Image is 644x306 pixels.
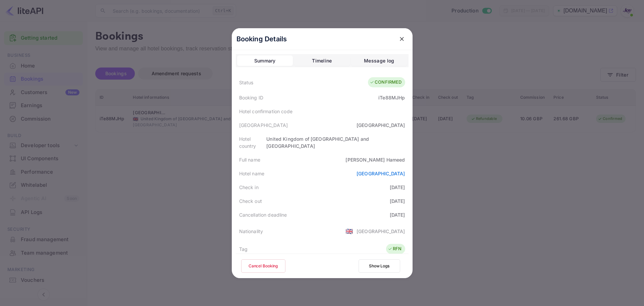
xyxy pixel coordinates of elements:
div: Booking ID [239,94,264,101]
div: Message log [364,57,394,65]
div: Summary [254,57,276,65]
div: Hotel confirmation code [239,108,292,115]
div: Hotel country [239,135,267,149]
div: RFN [388,246,401,252]
div: Tag [239,246,248,253]
div: Cancellation deadline [239,211,287,218]
p: Booking Details [236,34,287,44]
div: [DATE] [390,184,405,191]
div: Check in [239,184,259,191]
div: Nationality [239,228,263,235]
button: close [396,33,408,45]
div: [DATE] [390,198,405,205]
div: Status [239,79,254,86]
div: iTe88MJHp [378,94,405,101]
div: [PERSON_NAME] Hameed [345,156,405,163]
button: Cancel Booking [241,259,285,273]
div: Check out [239,198,262,205]
button: Show Logs [359,259,400,273]
div: Full name [239,156,260,163]
div: [GEOGRAPHIC_DATA] [357,122,405,129]
div: United Kingdom of [GEOGRAPHIC_DATA] and [GEOGRAPHIC_DATA] [266,135,405,149]
button: Timeline [294,55,350,66]
button: Message log [351,55,407,66]
a: [GEOGRAPHIC_DATA] [357,171,405,176]
div: CONFIRMED [370,79,401,86]
div: Hotel name [239,170,265,177]
div: [GEOGRAPHIC_DATA] [357,228,405,235]
span: United States [345,225,353,237]
div: [DATE] [390,211,405,218]
button: Summary [237,55,293,66]
div: [GEOGRAPHIC_DATA] [239,122,288,129]
div: Timeline [312,57,332,65]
